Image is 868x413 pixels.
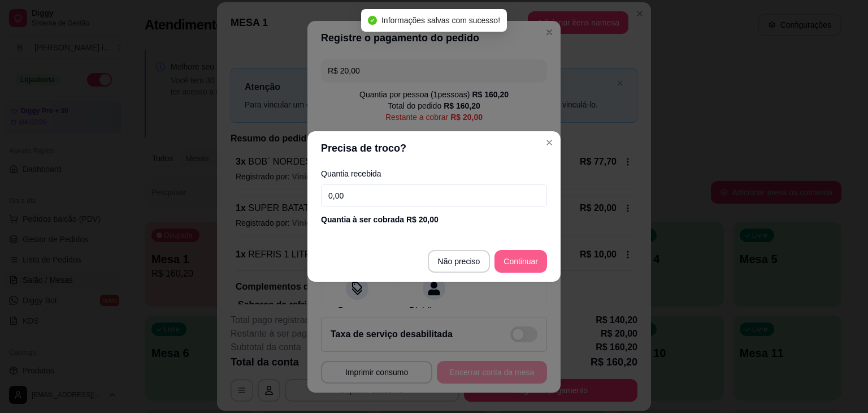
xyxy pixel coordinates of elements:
button: Close [540,134,558,152]
label: Quantia recebida [321,170,547,178]
button: Não preciso [428,250,491,273]
span: Informações salvas com sucesso! [381,16,500,25]
button: Continuar [494,250,547,273]
header: Precisa de troco? [307,131,561,165]
div: Quantia à ser cobrada R$ 20,00 [321,214,547,225]
span: check-circle [368,16,377,25]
